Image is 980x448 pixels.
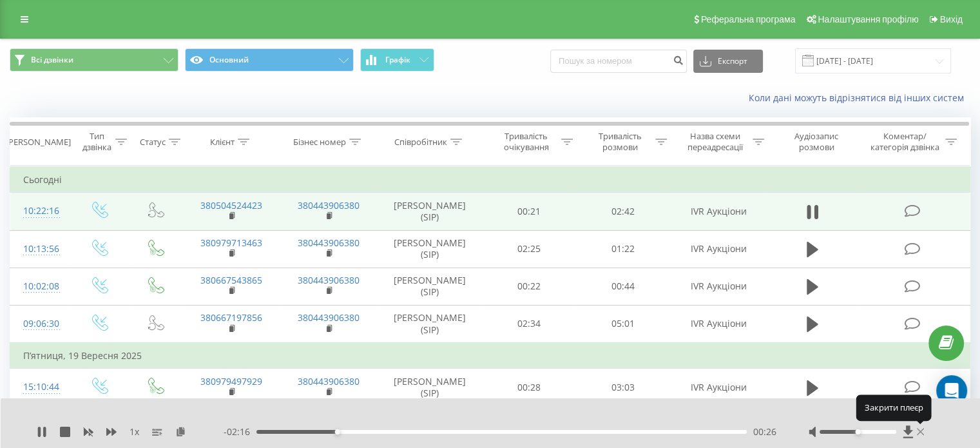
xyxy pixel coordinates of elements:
[576,230,669,268] td: 01:22
[200,311,262,324] a: 380667197856
[494,131,559,153] div: Тривалість очікування
[298,237,360,249] a: 380443906380
[669,268,767,305] td: IVR Аукціони
[378,369,483,406] td: [PERSON_NAME] (SIP)
[693,50,763,73] button: Експорт
[378,268,483,305] td: [PERSON_NAME] (SIP)
[200,237,262,249] a: 380979713463
[669,230,767,268] td: IVR Аукціони
[588,131,652,153] div: Тривалість розмови
[298,311,360,324] a: 380443906380
[140,137,166,148] div: Статус
[81,131,111,153] div: Тип дзвінка
[10,343,970,369] td: П’ятниця, 19 Вересня 2025
[818,14,918,24] span: Налаштування профілю
[10,167,970,193] td: Сьогодні
[669,193,767,230] td: IVR Аукціони
[185,48,354,72] button: Основний
[856,395,931,421] div: Закрити плеєр
[385,55,410,64] span: Графік
[394,137,447,148] div: Співробітник
[23,274,57,299] div: 10:02:08
[576,369,669,406] td: 03:03
[669,369,767,406] td: IVR Аукціони
[200,274,262,286] a: 380667543865
[23,237,57,262] div: 10:13:56
[31,55,73,65] span: Всі дзвінки
[701,14,796,24] span: Реферальна програма
[669,305,767,343] td: IVR Аукціони
[749,92,970,104] a: Коли дані можуть відрізнятися вiд інших систем
[200,375,262,387] a: 380979497929
[940,14,963,24] span: Вихід
[867,131,942,153] div: Коментар/категорія дзвінка
[855,429,860,434] div: Accessibility label
[224,425,256,438] span: - 02:16
[23,199,57,224] div: 10:22:16
[483,305,576,343] td: 02:34
[483,369,576,406] td: 00:28
[298,274,360,286] a: 380443906380
[483,193,576,230] td: 00:21
[293,137,346,148] div: Бізнес номер
[335,429,340,434] div: Accessibility label
[298,375,360,387] a: 380443906380
[576,268,669,305] td: 00:44
[378,305,483,343] td: [PERSON_NAME] (SIP)
[23,311,57,336] div: 09:06:30
[130,425,139,438] span: 1 x
[936,375,967,406] div: Open Intercom Messenger
[483,230,576,268] td: 02:25
[779,131,854,153] div: Аудіозапис розмови
[576,193,669,230] td: 02:42
[23,375,57,400] div: 15:10:44
[576,305,669,343] td: 05:01
[378,230,483,268] td: [PERSON_NAME] (SIP)
[378,193,483,230] td: [PERSON_NAME] (SIP)
[10,48,178,72] button: Всі дзвінки
[682,131,749,153] div: Назва схеми переадресації
[753,425,776,438] span: 00:26
[550,50,687,73] input: Пошук за номером
[210,137,235,148] div: Клієнт
[298,199,360,211] a: 380443906380
[200,199,262,211] a: 380504524423
[483,268,576,305] td: 00:22
[360,48,434,72] button: Графік
[6,137,71,148] div: [PERSON_NAME]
